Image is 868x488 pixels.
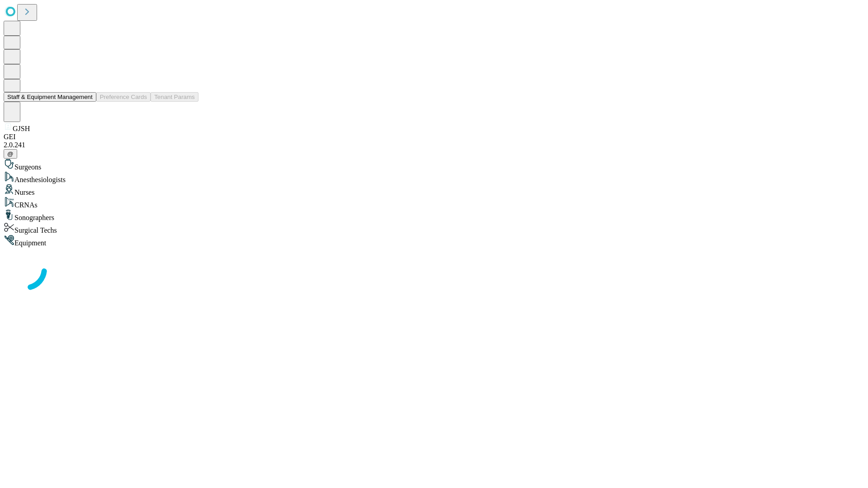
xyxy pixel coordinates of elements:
[4,92,96,102] button: Staff & Equipment Management
[4,159,864,171] div: Surgeons
[4,133,864,141] div: GEI
[96,92,151,102] button: Preference Cards
[4,235,864,247] div: Equipment
[4,222,864,235] div: Surgical Techs
[4,141,864,149] div: 2.0.241
[7,150,14,157] span: @
[4,197,864,209] div: CRNAs
[4,171,864,184] div: Anesthesiologists
[13,125,30,132] span: GJSH
[4,184,864,197] div: Nurses
[4,209,864,222] div: Sonographers
[151,92,198,102] button: Tenant Params
[4,149,17,159] button: @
